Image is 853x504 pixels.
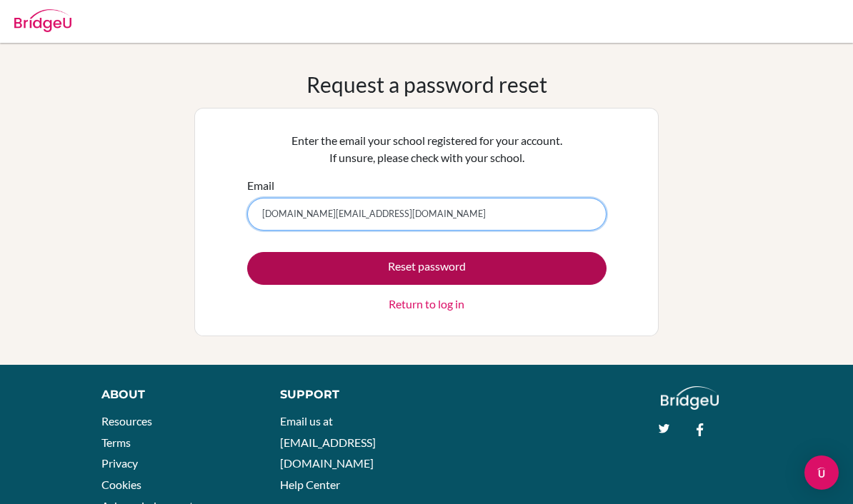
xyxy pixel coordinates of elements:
img: logo_white@2x-f4f0deed5e89b7ecb1c2cc34c3e3d731f90f0f143d5ea2071677605dd97b5244.png [661,386,719,410]
a: Cookies [101,478,141,491]
a: Resources [101,414,152,428]
label: Email [247,177,274,194]
h1: Request a password reset [306,71,547,97]
a: Privacy [101,456,138,470]
a: Terms [101,435,131,449]
a: Return to log in [389,296,464,313]
button: Reset password [247,252,607,285]
div: Support [280,386,413,403]
a: Help Center [280,478,340,491]
div: About [101,386,248,403]
img: Bridge-U [14,9,71,32]
p: Enter the email your school registered for your account. If unsure, please check with your school. [247,132,607,166]
div: Open Intercom Messenger [804,455,839,490]
a: Email us at [EMAIL_ADDRESS][DOMAIN_NAME] [280,414,376,470]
